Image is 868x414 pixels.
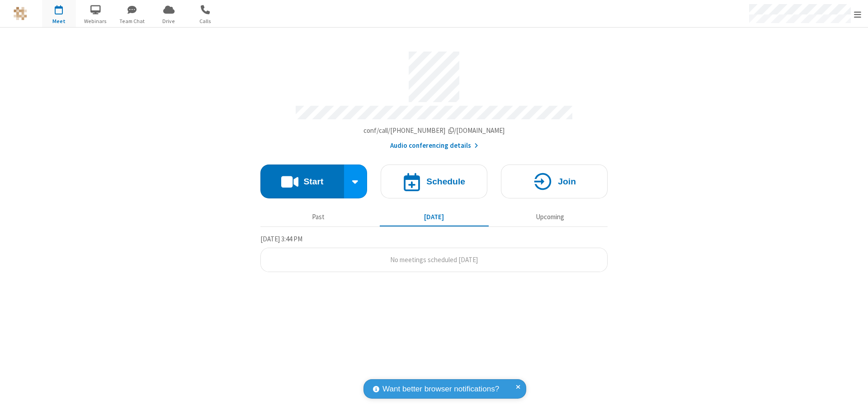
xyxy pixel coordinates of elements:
[42,17,76,25] span: Meet
[189,17,222,25] span: Calls
[363,126,505,136] button: Copy my meeting room linkCopy my meeting room link
[495,208,604,226] button: Upcoming
[344,165,368,198] div: Start conference options
[303,177,323,186] h4: Start
[845,390,861,408] iframe: Chat
[363,126,505,135] span: Copy my meeting room link
[390,141,478,151] button: Audio conferencing details
[390,255,478,264] span: No meetings scheduled [DATE]
[79,17,113,25] span: Webinars
[260,165,344,198] button: Start
[264,208,373,226] button: Past
[152,17,186,25] span: Drive
[260,235,302,243] span: [DATE] 3:44 PM
[382,383,499,395] span: Want better browser notifications?
[501,165,608,198] button: Join
[558,177,576,186] h4: Join
[14,7,27,20] img: QA Selenium DO NOT DELETE OR CHANGE
[260,234,608,273] section: Today's Meetings
[426,177,465,186] h4: Schedule
[380,208,489,226] button: [DATE]
[115,17,149,25] span: Team Chat
[381,165,487,198] button: Schedule
[260,45,608,151] section: Account details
